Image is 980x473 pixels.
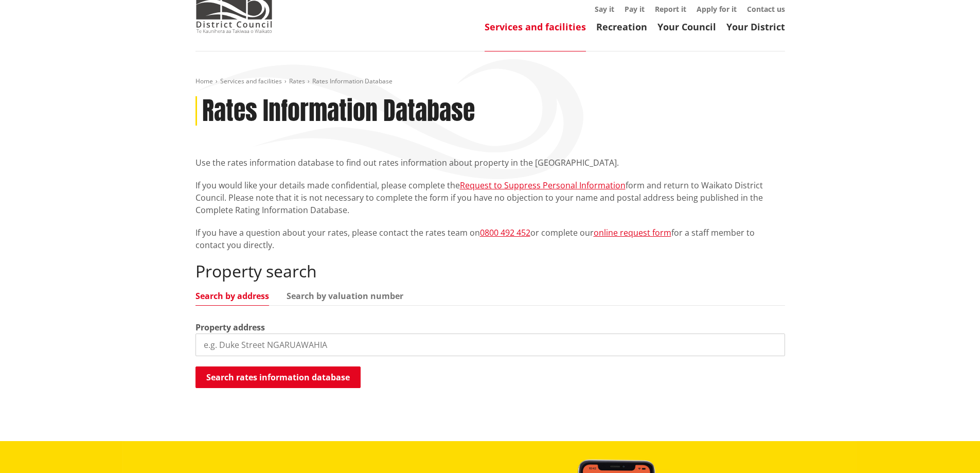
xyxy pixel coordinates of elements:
[485,21,586,33] a: Services and facilities
[195,77,785,86] nav: breadcrumb
[697,4,737,14] a: Apply for it
[287,292,403,300] a: Search by valuation number
[195,366,361,388] button: Search rates information database
[195,321,265,334] label: Property address
[747,4,785,14] a: Contact us
[480,227,530,238] a: 0800 492 452
[460,180,626,191] a: Request to Suppress Personal Information
[726,21,785,33] a: Your District
[195,179,785,216] p: If you would like your details made confidential, please complete the form and return to Waikato ...
[596,21,647,33] a: Recreation
[655,4,686,14] a: Report it
[195,226,785,251] p: If you have a question about your rates, please contact the rates team on or complete our for a s...
[312,77,393,85] span: Rates Information Database
[657,21,716,33] a: Your Council
[195,334,785,356] input: e.g. Duke Street NGARUAWAHIA
[195,261,785,281] h2: Property search
[195,292,269,300] a: Search by address
[220,77,282,85] a: Services and facilities
[195,156,785,169] p: Use the rates information database to find out rates information about property in the [GEOGRAPHI...
[289,77,305,85] a: Rates
[595,4,614,14] a: Say it
[625,4,645,14] a: Pay it
[594,227,671,238] a: online request form
[195,77,213,85] a: Home
[202,96,475,126] h1: Rates Information Database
